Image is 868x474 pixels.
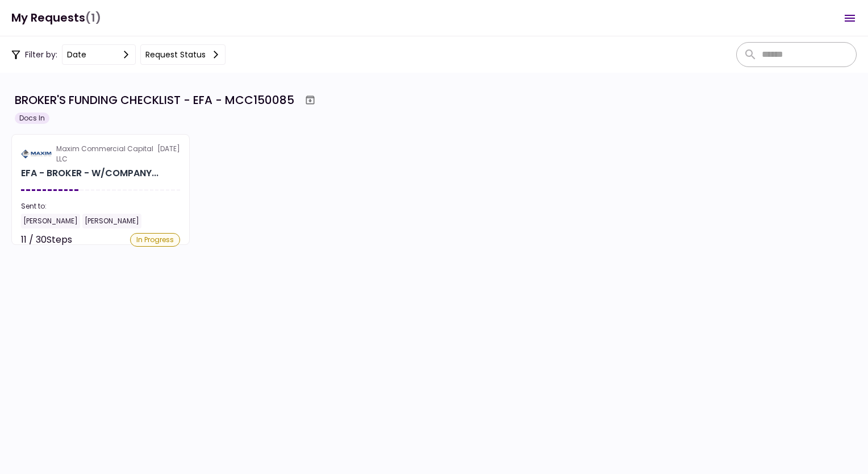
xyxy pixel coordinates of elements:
div: Filter by: [11,44,226,65]
button: Open menu [836,5,863,32]
button: Archive workflow [300,90,320,110]
div: 11 / 30 Steps [21,233,72,247]
div: [PERSON_NAME] [82,214,141,228]
div: Sent to: [21,201,180,211]
button: date [62,44,136,65]
div: BROKER'S FUNDING CHECKLIST - EFA - MCC150085 [15,92,294,109]
div: Docs In [15,113,49,124]
h1: My Requests [11,6,101,30]
div: date [67,48,86,61]
div: EFA - BROKER - W/COMPANY & GUARANTOR - FUNDING CHECKLIST for PHOENIX MEDICAL TRANSPORT LLC [21,167,158,180]
div: Maxim Commercial Capital LLC [56,144,157,164]
div: [PERSON_NAME] [21,214,80,228]
span: (1) [85,6,101,30]
div: [DATE] [21,144,180,164]
button: Request status [140,44,226,65]
div: In Progress [130,233,180,247]
img: Partner logo [21,149,52,159]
